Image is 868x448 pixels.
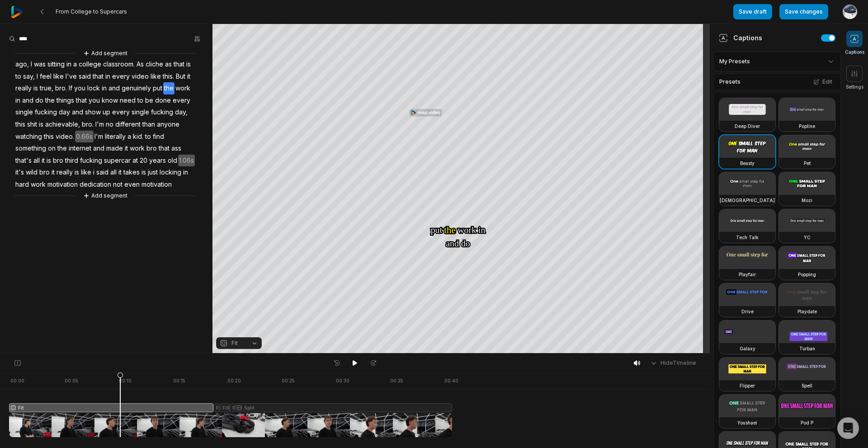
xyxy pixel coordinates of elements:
[231,339,238,347] span: Fit
[150,71,162,83] span: like
[25,166,38,179] span: wild
[118,166,123,179] span: it
[174,106,189,118] span: day,
[92,142,105,155] span: and
[52,71,65,83] span: like
[216,337,262,349] button: Fit
[105,142,124,155] span: made
[105,118,114,131] span: no
[150,106,174,118] span: fucking
[144,94,154,107] span: be
[170,142,182,155] span: ass
[14,179,30,191] span: hard
[103,155,132,167] span: supercar
[102,106,111,118] span: up
[44,118,81,131] span: achievable,
[95,166,109,179] span: said
[101,94,119,107] span: know
[148,155,167,167] span: years
[14,106,34,118] span: single
[736,234,759,241] h3: Tech Talk
[156,118,180,131] span: anyone
[11,6,23,18] img: reap
[56,94,75,107] span: things
[14,166,25,179] span: it's
[79,179,112,191] span: dedication
[175,82,191,94] span: work
[172,94,191,107] span: every
[30,179,47,191] span: work
[131,106,150,118] span: single
[78,58,102,71] span: college
[71,106,84,118] span: and
[129,142,146,155] span: work
[22,71,36,83] span: say,
[68,82,73,94] span: If
[175,71,186,83] span: But
[739,271,756,278] h3: Playfair
[121,82,152,94] span: genuinely
[65,71,78,83] span: I've
[81,118,94,131] span: bro.
[14,131,43,143] span: watching
[124,142,129,155] span: it
[152,82,163,94] span: put
[741,308,754,315] h3: Drive
[81,191,129,201] button: Add segment
[94,118,105,131] span: I'm
[131,71,150,83] span: video
[92,166,95,179] span: i
[740,382,755,389] h3: Flipper
[164,58,173,71] span: as
[58,106,71,118] span: day
[79,155,103,167] span: fucking
[92,71,104,83] span: that
[111,106,131,118] span: every
[737,419,757,426] h3: Youshaei
[44,94,56,107] span: the
[733,4,772,19] button: Save draft
[167,155,178,167] span: old
[84,106,102,118] span: show
[845,49,864,56] span: Captions
[152,131,165,143] span: find
[132,155,139,167] span: at
[123,179,141,191] span: even
[47,179,79,191] span: motivation
[119,94,137,107] span: need
[75,131,94,143] span: 0.66s
[47,142,57,155] span: on
[102,58,136,71] span: classroom.
[14,82,33,94] span: really
[36,71,39,83] span: I
[56,166,74,179] span: really
[123,166,141,179] span: takes
[801,419,813,426] h3: Pod P
[720,197,775,204] h3: [DEMOGRAPHIC_DATA]
[798,271,816,278] h3: Popping
[145,58,164,71] span: cliche
[136,58,145,71] span: As
[713,52,841,71] div: My Presets
[141,179,173,191] span: motivation
[21,94,34,107] span: and
[845,31,864,56] button: Captions
[147,166,159,179] span: just
[57,142,68,155] span: the
[740,160,755,167] h3: Beasty
[713,73,841,90] div: Presets
[779,4,828,19] button: Save changes
[735,123,760,130] h3: Deep Diver
[142,118,156,131] span: than
[837,417,859,439] div: Open Intercom Messenger
[47,58,66,71] span: sitting
[144,131,152,143] span: to
[88,94,101,107] span: you
[108,82,121,94] span: and
[74,166,80,179] span: is
[146,142,158,155] span: bro
[14,155,33,167] span: that's
[75,94,88,107] span: that
[73,82,86,94] span: you
[178,155,195,167] span: 1.06s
